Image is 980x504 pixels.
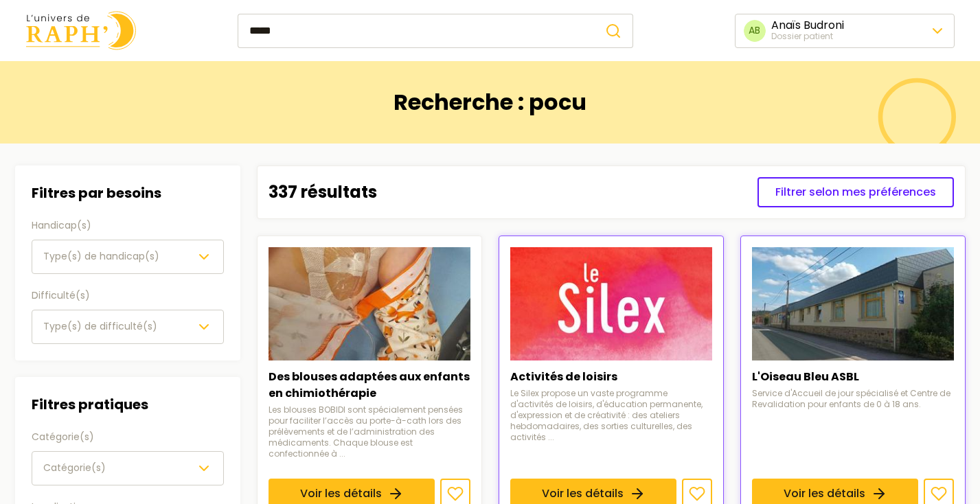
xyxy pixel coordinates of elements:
label: Catégorie(s) [32,429,224,446]
div: Dossier patient [771,31,844,42]
img: Univers de Raph logo [26,11,136,50]
button: Type(s) de difficulté(s) [32,310,224,344]
span: Budroni [804,17,844,33]
span: Anaïs [771,17,801,33]
label: Difficulté(s) [32,288,224,304]
span: Type(s) de handicap(s) [43,249,159,263]
h3: Filtres pratiques [32,393,224,415]
button: Filtrer selon mes préférences [757,177,954,207]
h1: Recherche : pocu [394,89,586,115]
h3: Filtres par besoins [32,182,224,204]
button: Catégorie(s) [32,451,224,485]
label: Handicap(s) [32,218,224,234]
button: Type(s) de handicap(s) [32,240,224,274]
button: ABAnaïs BudroniDossier patient [735,14,955,48]
span: Type(s) de difficulté(s) [43,319,157,333]
span: Catégorie(s) [43,461,106,474]
span: AB [744,20,766,42]
button: Rechercher [594,14,633,48]
p: 337 résultats [269,181,377,203]
span: Filtrer selon mes préférences [775,184,936,201]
